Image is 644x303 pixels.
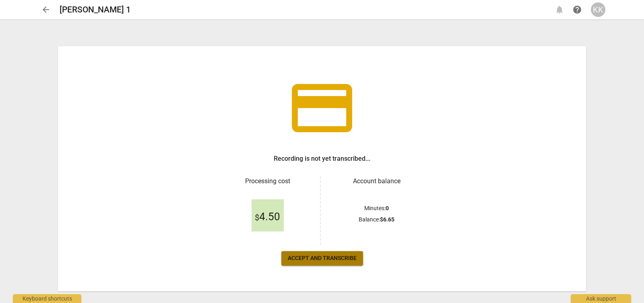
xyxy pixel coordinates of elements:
span: $ [255,213,259,222]
h3: Processing cost [221,176,314,186]
b: $ 6.65 [380,216,394,223]
button: Accept and transcribe [281,251,363,266]
span: credit_card [286,72,358,144]
h3: Account balance [330,176,423,186]
b: 0 [386,205,389,211]
div: Keyboard shortcuts [13,294,81,303]
p: Balance : [359,215,394,224]
h2: [PERSON_NAME] 1 [60,5,131,15]
a: Help [570,2,584,17]
span: Accept and transcribe [288,254,357,262]
div: Ask support [571,294,631,303]
button: KK [591,2,605,17]
p: Minutes : [364,204,389,213]
span: arrow_back [41,5,51,14]
h3: Recording is not yet transcribed... [274,154,370,164]
span: help [572,5,582,14]
span: 4.50 [255,211,280,223]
